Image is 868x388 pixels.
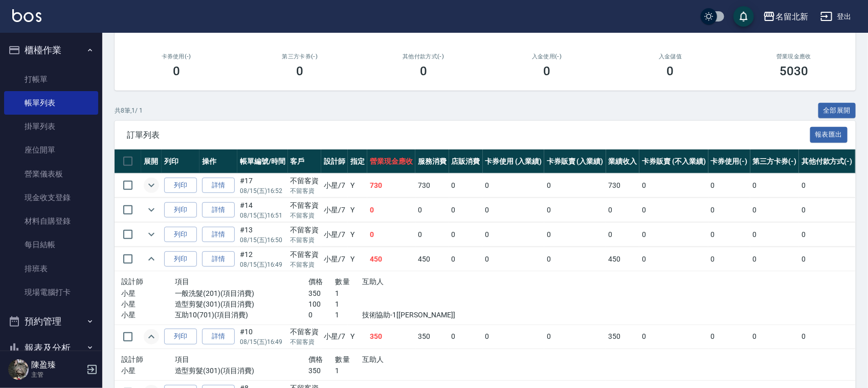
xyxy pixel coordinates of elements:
button: 報表匯出 [810,127,848,143]
td: 0 [367,198,415,222]
td: 0 [544,247,606,271]
span: 項目 [175,277,190,286]
td: 0 [750,174,799,198]
p: 一般洗髮(201)(項目消費) [175,288,309,299]
td: 0 [639,198,708,222]
h2: 第三方卡券(-) [251,53,350,60]
th: 卡券販賣 (不入業績) [639,149,708,174]
td: 0 [750,223,799,247]
span: 價格 [308,355,323,363]
p: 0 [308,310,335,320]
th: 業績收入 [606,149,640,174]
td: 0 [483,247,545,271]
td: 0 [750,325,799,349]
th: 店販消費 [449,149,483,174]
td: 0 [639,247,708,271]
td: 0 [750,247,799,271]
td: 0 [415,223,449,247]
td: 0 [799,247,855,271]
th: 卡券使用(-) [708,149,750,174]
th: 服務消費 [415,149,449,174]
th: 列印 [162,149,199,174]
button: 列印 [164,227,197,243]
a: 現金收支登錄 [4,186,98,209]
a: 報表匯出 [810,130,848,139]
td: 0 [708,223,750,247]
button: 全部展開 [818,103,856,119]
td: 0 [449,223,483,247]
td: 0 [449,247,483,271]
button: 報表及分析 [4,335,98,361]
th: 卡券使用 (入業績) [483,149,545,174]
p: 小星 [121,299,175,310]
td: Y [348,174,367,198]
button: 列印 [164,178,197,193]
h2: 入金使用(-) [498,53,597,60]
p: 造型剪髮(301)(項目消費) [175,299,309,310]
p: 小星 [121,288,175,299]
td: 0 [639,174,708,198]
h5: 陳盈臻 [31,360,83,370]
th: 展開 [141,149,162,174]
td: 0 [483,198,545,222]
td: 0 [750,198,799,222]
th: 設計師 [321,149,348,174]
h2: 其他付款方式(-) [374,53,473,60]
td: 0 [708,325,750,349]
th: 客戶 [288,149,322,174]
td: 450 [606,247,640,271]
span: 項目 [175,355,190,363]
span: 互助人 [362,277,384,286]
span: 訂單列表 [127,130,810,140]
th: 卡券販賣 (入業績) [544,149,606,174]
p: 不留客資 [291,337,319,347]
td: Y [348,325,367,349]
h3: 5030 [780,64,808,78]
button: 登出 [816,7,856,26]
a: 詳情 [202,329,235,344]
p: 造型剪髮(301)(項目消費) [175,365,309,376]
td: #10 [237,325,288,349]
td: 小星 /7 [321,198,348,222]
td: 730 [415,174,449,198]
div: 不留客資 [291,225,319,235]
a: 詳情 [202,227,235,243]
td: 0 [415,198,449,222]
td: 0 [708,174,750,198]
span: 互助人 [362,355,384,363]
p: 100 [308,299,335,310]
td: 0 [799,325,855,349]
a: 材料自購登錄 [4,209,98,233]
td: 350 [606,325,640,349]
span: 價格 [308,277,323,286]
th: 營業現金應收 [367,149,415,174]
td: 0 [449,198,483,222]
td: 小星 /7 [321,223,348,247]
td: 0 [544,198,606,222]
th: 第三方卡券(-) [750,149,799,174]
div: 名留北新 [775,10,808,23]
td: 0 [708,198,750,222]
button: 列印 [164,329,197,344]
td: Y [348,223,367,247]
a: 帳單列表 [4,91,98,115]
h3: 0 [420,64,427,78]
a: 營業儀表板 [4,162,98,186]
img: Person [8,359,29,380]
td: 0 [483,223,545,247]
p: 350 [308,365,335,376]
p: 共 8 筆, 1 / 1 [115,106,143,115]
button: 櫃檯作業 [4,37,98,63]
h3: 0 [173,64,180,78]
td: #17 [237,174,288,198]
td: #12 [237,247,288,271]
p: 08/15 (五) 16:49 [240,260,285,269]
p: 互助10(701)(項目消費) [175,310,309,320]
button: 列印 [164,251,197,267]
td: 0 [544,174,606,198]
p: 主管 [31,370,83,379]
th: 其他付款方式(-) [799,149,855,174]
button: 名留北新 [759,6,812,27]
td: 小星 /7 [321,247,348,271]
h3: 0 [296,64,303,78]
